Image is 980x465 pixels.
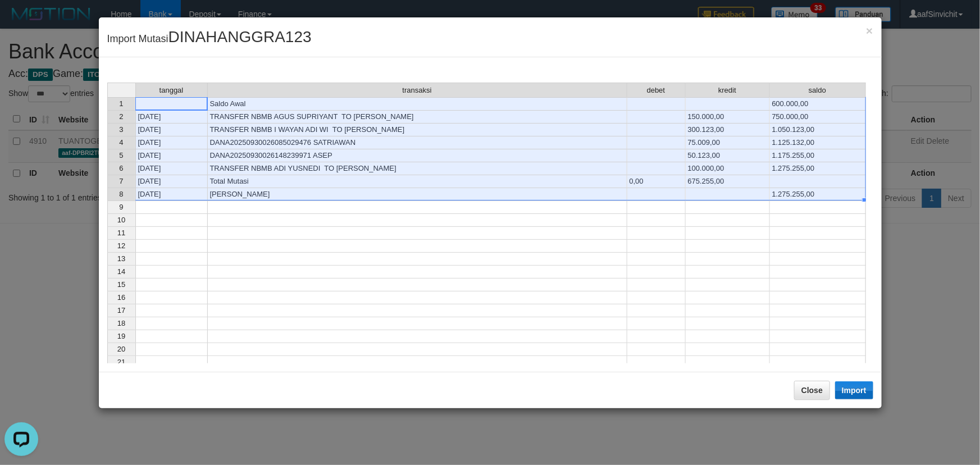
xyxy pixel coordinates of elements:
[135,124,208,136] td: [DATE]
[686,136,770,149] td: 75.009,00
[119,138,123,147] span: 4
[117,319,125,327] span: 18
[686,111,770,124] td: 150.000,00
[107,33,312,44] span: Import Mutasi
[770,111,866,124] td: 750.000,00
[208,188,627,201] td: [PERSON_NAME]
[794,381,830,400] button: Close
[686,175,770,188] td: 675.255,00
[119,151,123,159] span: 5
[208,149,627,162] td: DANA20250930026148239971 ASEP
[135,111,208,124] td: [DATE]
[208,124,627,136] td: TRANSFER NBMB I WAYAN ADI WI TO [PERSON_NAME]
[809,86,826,94] span: saldo
[686,124,770,136] td: 300.123,00
[117,254,125,263] span: 13
[117,306,125,314] span: 17
[117,216,125,224] span: 10
[168,28,312,45] span: DINAHANGGRA123
[117,280,125,289] span: 15
[208,162,627,175] td: TRANSFER NBMB ADI YUSNEDI TO [PERSON_NAME]
[208,175,627,188] td: Total Mutasi
[835,381,873,399] button: Import
[135,175,208,188] td: [DATE]
[119,125,123,134] span: 3
[718,86,736,94] span: kredit
[117,241,125,250] span: 12
[119,203,123,211] span: 9
[119,190,123,198] span: 8
[117,332,125,340] span: 19
[686,162,770,175] td: 100.000,00
[770,124,866,136] td: 1.050.123,00
[119,99,123,108] span: 1
[117,293,125,302] span: 16
[159,86,184,94] span: tanggal
[627,175,686,188] td: 0,00
[135,162,208,175] td: [DATE]
[117,267,125,276] span: 14
[119,164,123,172] span: 6
[647,86,666,94] span: debet
[208,97,627,111] td: Saldo Awal
[107,83,135,97] th: Select whole grid
[770,97,866,111] td: 600.000,00
[117,229,125,237] span: 11
[208,111,627,124] td: TRANSFER NBMB AGUS SUPRIYANT TO [PERSON_NAME]
[208,136,627,149] td: DANA20250930026085029476 SATRIAWAN
[135,136,208,149] td: [DATE]
[866,25,873,37] button: Close
[686,149,770,162] td: 50.123,00
[117,345,125,353] span: 20
[770,136,866,149] td: 1.125.132,00
[117,358,125,366] span: 21
[4,4,38,38] button: Open LiveChat chat widget
[770,149,866,162] td: 1.175.255,00
[770,188,866,201] td: 1.275.255,00
[119,112,123,121] span: 2
[866,24,873,37] span: ×
[770,162,866,175] td: 1.275.255,00
[402,86,431,94] span: transaksi
[119,177,123,185] span: 7
[135,188,208,201] td: [DATE]
[135,149,208,162] td: [DATE]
